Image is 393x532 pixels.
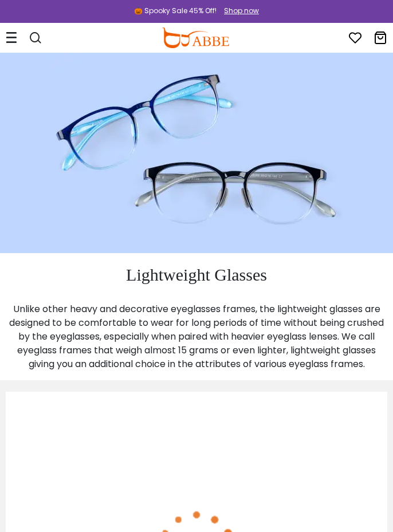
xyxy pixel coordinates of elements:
[218,6,259,15] a: Shop now
[224,6,259,16] div: Shop now
[51,53,342,253] img: lightweight glasses
[6,302,387,371] p: Unlike other heavy and decorative eyeglasses frames, the lightweight glasses are designed to be c...
[134,6,217,16] div: 🎃 Spooky Sale 45% Off!
[6,265,387,285] h1: Lightweight Glasses
[162,27,229,48] img: abbeglasses.com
